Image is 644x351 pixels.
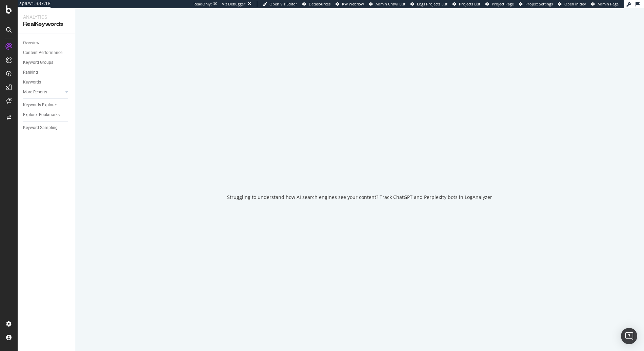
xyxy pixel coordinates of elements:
div: Keywords [23,79,41,86]
span: Projects List [459,1,480,6]
div: ReadOnly: [194,1,212,7]
div: Viz Debugger: [222,1,246,7]
a: Admin Page [591,1,619,7]
a: Open Viz Editor [263,1,297,7]
a: KW Webflow [336,1,364,7]
span: Admin Page [598,1,619,6]
a: Keywords Explorer [23,101,70,109]
a: Open in dev [558,1,586,7]
a: Projects List [452,1,480,7]
div: animation [335,159,384,183]
a: Admin Crawl List [369,1,405,7]
a: Keyword Groups [23,59,70,66]
span: Open in dev [564,1,586,6]
div: More Reports [23,89,47,96]
a: Logs Projects List [410,1,447,7]
div: Overview [23,39,39,47]
span: Project Page [492,1,514,6]
a: Datasources [302,1,330,7]
div: Content Performance [23,49,62,56]
a: More Reports [23,89,63,96]
a: Explorer Bookmarks [23,111,70,118]
div: Keywords Explorer [23,101,57,109]
div: Struggling to understand how AI search engines see your content? Track ChatGPT and Perplexity bot... [227,194,492,201]
div: Keyword Sampling [23,124,58,131]
span: Logs Projects List [417,1,447,6]
div: RealKeywords [23,20,69,28]
a: Content Performance [23,49,70,56]
a: Keyword Sampling [23,124,70,131]
span: Open Viz Editor [269,1,297,6]
a: Overview [23,39,70,47]
div: Analytics [23,14,69,20]
div: Open Intercom Messenger [621,328,637,344]
span: Admin Crawl List [376,1,405,6]
div: Explorer Bookmarks [23,111,60,118]
a: Keywords [23,79,70,86]
span: Datasources [309,1,330,6]
a: Project Settings [519,1,553,7]
span: KW Webflow [342,1,364,6]
span: Project Settings [525,1,553,6]
a: Project Page [485,1,514,7]
div: Keyword Groups [23,59,53,66]
a: Ranking [23,69,70,76]
div: Ranking [23,69,38,76]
